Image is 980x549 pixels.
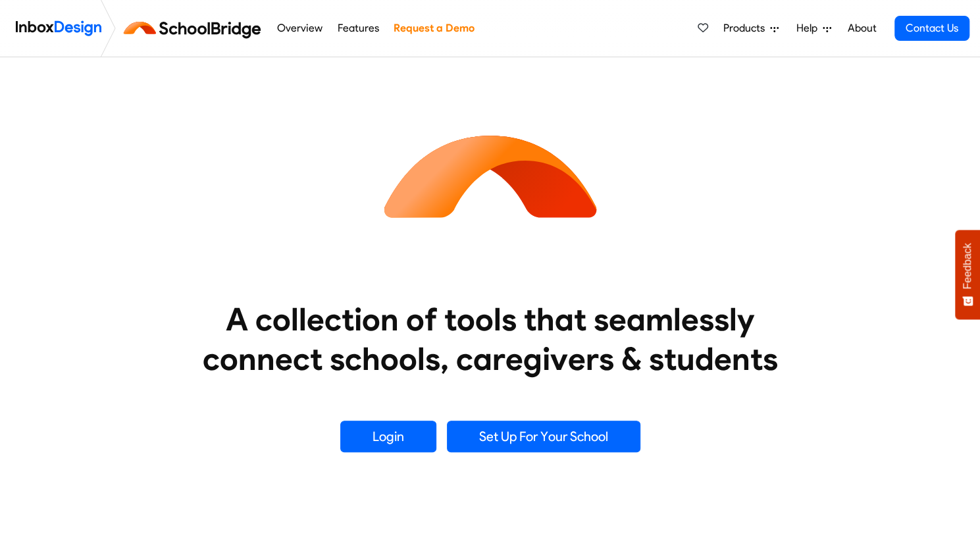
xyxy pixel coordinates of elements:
[955,230,980,319] button: Feedback - Show survey
[723,20,770,36] span: Products
[390,15,478,41] a: Request a Demo
[372,57,609,294] img: icon_schoolbridge.svg
[718,15,784,41] a: Products
[894,16,969,41] a: Contact Us
[962,243,973,289] span: Feedback
[121,13,269,44] img: schoolbridge logo
[844,15,880,41] a: About
[178,300,803,379] heading: A collection of tools that seamlessly connect schools, caregivers & students
[791,15,837,41] a: Help
[340,421,436,452] a: Login
[796,20,823,36] span: Help
[334,15,382,41] a: Features
[447,421,640,452] a: Set Up For Your School
[273,15,326,41] a: Overview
